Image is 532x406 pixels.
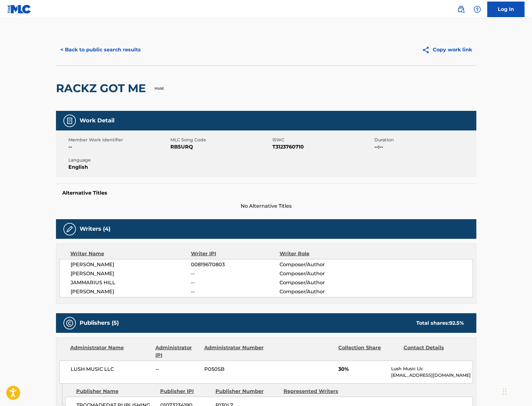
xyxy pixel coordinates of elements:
h5: Publishers (5) [80,319,119,327]
span: 00819670803 [191,261,279,268]
span: -- [191,270,279,277]
span: 30% [338,366,386,373]
h5: Work Detail [80,117,114,124]
img: Writers [66,225,73,233]
div: Administrator Name [70,344,151,359]
span: No Alternative Titles [56,202,476,210]
span: [PERSON_NAME] [71,288,191,295]
span: -- [191,279,279,286]
h5: Alternative Titles [62,190,470,196]
p: [EMAIL_ADDRESS][DOMAIN_NAME] [391,372,472,379]
span: -- [191,288,279,295]
p: Lush Music Llc [391,366,472,372]
span: P050SB [204,366,265,373]
div: Represented Writers [284,388,347,395]
a: Public Search [455,3,467,16]
img: help [474,6,481,13]
span: RB5URQ [170,143,271,151]
button: Copy work link [418,42,476,58]
span: Composer/Author [280,261,360,268]
span: LUSH MUSIC LLC [71,366,151,373]
p: Hold [155,86,164,91]
div: Contact Details [404,344,464,359]
span: Composer/Author [280,270,360,277]
span: MLC Song Code [170,137,271,143]
span: Duration [374,137,475,143]
span: ISWC [272,137,373,143]
span: English [68,163,169,171]
h2: RACKZ GOT ME [56,81,149,95]
span: 92.5 % [449,320,464,326]
div: Publisher IPI [160,388,211,395]
iframe: Chat Widget [501,376,532,406]
div: Publisher Name [76,388,155,395]
span: Composer/Author [280,288,360,295]
div: Publisher Number [215,388,279,395]
button: < Back to public search results [56,42,145,58]
span: -- [155,366,200,373]
div: Writer Role [280,250,360,257]
div: Collection Share [338,344,399,359]
div: Writer Name [70,250,191,257]
span: JAMMARIUS HILL [71,279,191,286]
div: Help [471,3,483,16]
span: [PERSON_NAME] [71,270,191,277]
span: --:-- [374,143,475,151]
div: Total shares: [416,319,464,327]
a: Log In [487,2,525,17]
img: Copy work link [422,46,433,54]
span: Member Work Identifier [68,137,169,143]
div: Writer IPI [191,250,280,257]
span: Language [68,157,169,163]
span: -- [68,143,169,151]
h5: Writers (4) [80,225,110,233]
span: [PERSON_NAME] [71,261,191,268]
div: Administrator Number [204,344,265,359]
img: MLC Logo [7,5,31,14]
img: Publishers [66,319,73,327]
span: Composer/Author [280,279,360,286]
img: search [457,6,465,13]
div: Drag [503,382,507,401]
img: Work Detail [66,117,73,125]
div: Administrator IPI [155,344,200,359]
span: T3123760710 [272,143,373,151]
